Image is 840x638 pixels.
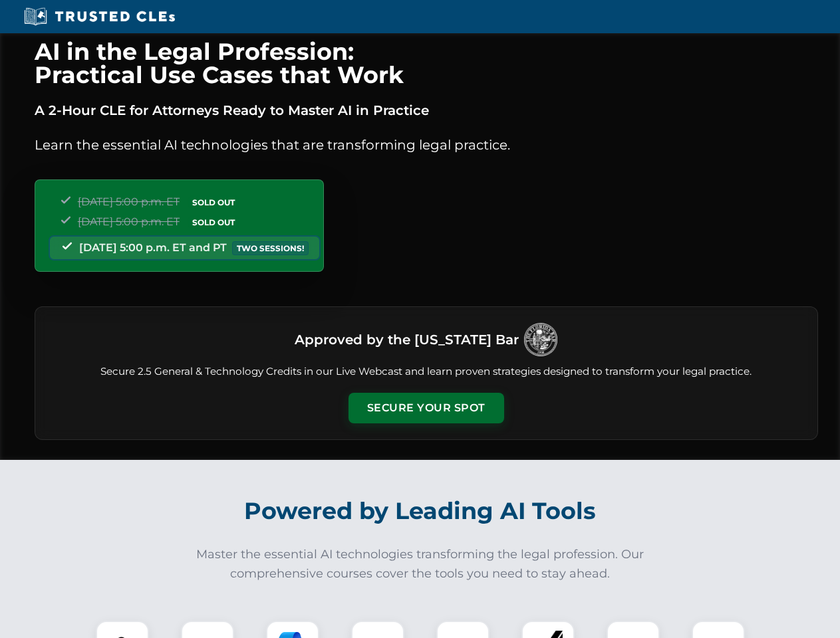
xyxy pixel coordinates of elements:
img: Logo [524,323,557,356]
span: [DATE] 5:00 p.m. ET [78,215,180,228]
p: A 2-Hour CLE for Attorneys Ready to Master AI in Practice [35,100,818,121]
span: SOLD OUT [188,215,239,229]
button: Secure Your Spot [349,393,504,423]
h1: AI in the Legal Profession: Practical Use Cases that Work [35,40,818,86]
h3: Approved by the [US_STATE] Bar [295,328,519,352]
span: SOLD OUT [188,195,239,209]
p: Master the essential AI technologies transforming the legal profession. Our comprehensive courses... [188,545,653,584]
h2: Powered by Leading AI Tools [52,488,789,534]
p: Learn the essential AI technologies that are transforming legal practice. [35,134,818,156]
img: Trusted CLEs [20,7,179,27]
p: Secure 2.5 General & Technology Credits in our Live Webcast and learn proven strategies designed ... [51,364,801,379]
span: [DATE] 5:00 p.m. ET [78,195,180,208]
